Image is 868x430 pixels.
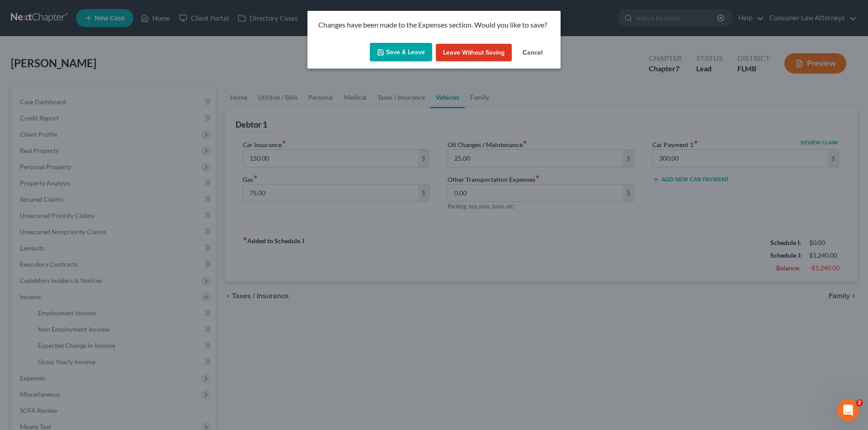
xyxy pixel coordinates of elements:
p: Changes have been made to the Expenses section. Would you like to save? [318,20,550,30]
button: Cancel [515,44,550,62]
button: Save & Leave [370,43,432,62]
button: Leave without Saving [436,44,512,62]
iframe: Intercom live chat [837,399,859,421]
span: 2 [856,399,863,407]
